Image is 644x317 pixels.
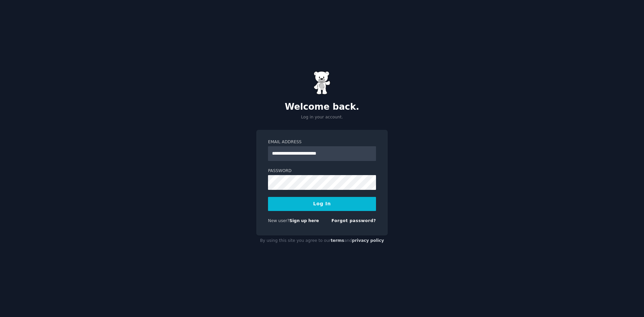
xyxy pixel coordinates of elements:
[331,238,344,243] a: terms
[289,218,319,223] a: Sign up here
[331,218,376,223] a: Forgot password?
[256,235,388,246] div: By using this site you agree to our and
[268,168,376,174] label: Password
[352,238,384,243] a: privacy policy
[314,71,330,95] img: Gummy Bear
[268,139,376,145] label: Email Address
[256,102,388,112] h2: Welcome back.
[268,197,376,211] button: Log In
[268,218,289,223] span: New user?
[256,114,388,120] p: Log in your account.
